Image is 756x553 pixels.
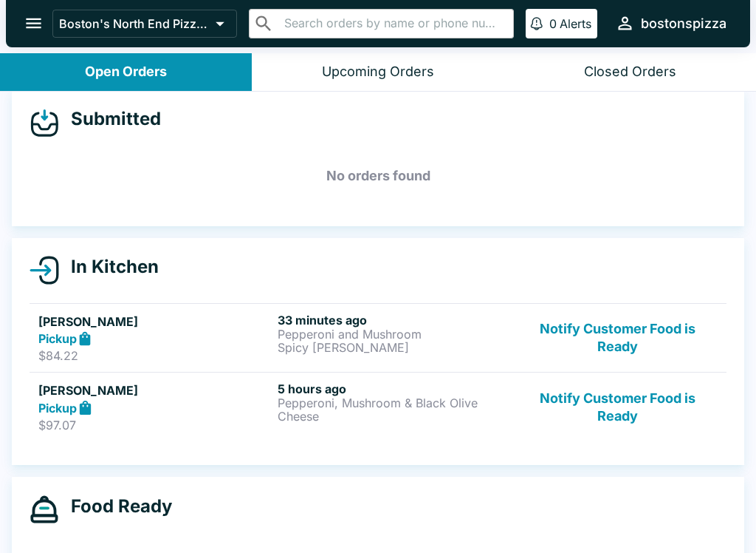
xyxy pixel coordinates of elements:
[518,381,718,432] button: Notify Customer Food is Ready
[278,328,511,341] p: Pepperoni and Mushroom
[280,13,507,34] input: Search orders by name or phone number
[59,495,172,518] h4: Food Ready
[38,313,272,330] h5: [PERSON_NAME]
[584,64,676,81] div: Closed Orders
[278,381,511,396] h6: 5 hours ago
[322,64,434,81] div: Upcoming Orders
[38,348,272,363] p: $84.22
[59,108,161,130] h4: Submitted
[30,372,726,441] a: [PERSON_NAME]Pickup$97.075 hours agoPepperoni, Mushroom & Black OliveCheeseNotify Customer Food i...
[38,418,272,432] p: $97.07
[278,410,511,423] p: Cheese
[59,256,159,278] h4: In Kitchen
[38,401,77,415] strong: Pickup
[278,313,511,328] h6: 33 minutes ago
[30,149,726,203] h5: No orders found
[59,16,210,31] p: Boston's North End Pizza Bakery
[609,7,732,39] button: bostonspizza
[560,16,591,31] p: Alerts
[518,313,718,364] button: Notify Customer Food is Ready
[641,15,726,33] div: bostonspizza
[278,341,511,354] p: Spicy [PERSON_NAME]
[15,4,52,42] button: open drawer
[38,331,77,346] strong: Pickup
[549,16,557,31] p: 0
[30,303,726,373] a: [PERSON_NAME]Pickup$84.2233 minutes agoPepperoni and MushroomSpicy [PERSON_NAME]Notify Customer F...
[278,396,511,410] p: Pepperoni, Mushroom & Black Olive
[52,10,237,38] button: Boston's North End Pizza Bakery
[85,64,167,81] div: Open Orders
[38,381,272,399] h5: [PERSON_NAME]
